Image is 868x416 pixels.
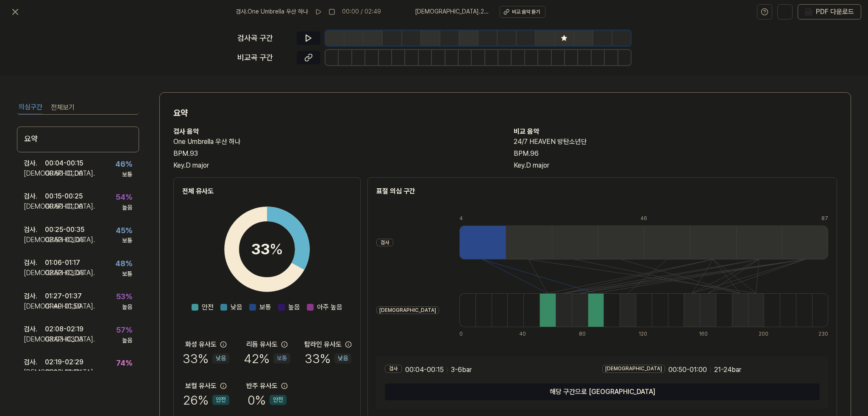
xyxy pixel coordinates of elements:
span: 높음 [288,302,300,312]
div: 높음 [122,303,132,311]
div: 45 % [116,225,132,237]
span: 보통 [259,302,271,312]
div: 아주 높음 [111,369,132,378]
div: 00:50 - 01:00 [45,201,83,212]
div: 비교 음악 듣기 [512,8,540,16]
div: 03:03 - 03:13 [45,334,83,344]
div: 74 % [116,357,132,369]
div: 높음 [122,336,132,345]
div: 33 [251,238,283,261]
div: 낮음 [334,353,351,364]
h2: 24/7 HEAVEN 방탄소년단 [514,137,837,147]
div: 비교곡 구간 [237,52,292,64]
div: BPM. 93 [173,149,497,159]
div: Key. D major [514,160,837,171]
span: 안전 [202,302,214,312]
div: 00:04 - 00:15 [45,158,83,168]
div: 안전 [212,395,229,405]
div: 0 % [248,391,287,409]
h2: 비교 음악 [514,127,837,137]
button: PDF 다운로드 [803,5,856,19]
div: 00:50 - 01:00 [45,168,83,179]
div: 검사 . [24,258,45,268]
div: 요약 [17,127,139,152]
img: PDF Download [805,8,812,16]
div: Key. D major [173,160,497,171]
div: 4 [459,215,506,222]
div: 26 % [183,391,229,409]
div: 02:53 - 03:03 [45,268,84,278]
div: 46 [640,215,687,222]
div: [DEMOGRAPHIC_DATA] . [24,201,45,212]
span: 21 - 24 bar [714,365,741,375]
div: 보컬 유사도 [185,381,217,391]
div: 보통 [122,237,132,245]
span: [DEMOGRAPHIC_DATA] . 24/7 HEAVEN 방탄소년단 [415,8,490,16]
div: 검사곡 구간 [237,32,292,44]
span: 아주 높음 [317,302,342,312]
div: 보통 [273,353,290,364]
div: 01:06 - 01:17 [45,258,80,268]
button: 의심구간 [19,101,42,114]
button: 해당 구간으로 [GEOGRAPHIC_DATA] [385,383,820,400]
div: 검사 . [24,357,45,367]
div: 보통 [122,171,132,179]
div: [DEMOGRAPHIC_DATA] . [24,268,45,278]
div: [DEMOGRAPHIC_DATA] [602,365,665,373]
div: 160 [699,331,715,338]
h2: 검사 음악 [173,127,497,137]
div: 01:00 - 01:10 [45,367,80,377]
div: 화성 유사도 [185,339,217,350]
div: 200 [759,331,775,338]
h2: One Umbrella 우산 하나 [173,137,497,147]
div: 48 % [115,258,132,270]
span: 낮음 [231,302,242,312]
div: 46 % [115,158,132,171]
button: help [757,4,772,19]
div: 검사 [385,365,402,373]
div: 02:08 - 02:19 [45,324,83,334]
div: [DEMOGRAPHIC_DATA] . [24,301,45,311]
div: 33 % [305,350,351,367]
div: 0 [459,331,476,338]
div: [DEMOGRAPHIC_DATA] . [24,168,45,179]
div: 02:19 - 02:29 [45,357,83,367]
div: 120 [639,331,655,338]
div: 리듬 유사도 [246,339,278,350]
h2: 표절 의심 구간 [376,186,828,196]
div: 반주 유사도 [246,381,278,391]
div: 01:40 - 01:50 [45,301,81,311]
div: 00:15 - 00:25 [45,191,83,201]
svg: help [761,8,768,16]
span: % [270,240,283,258]
div: 00:00 / 02:49 [342,8,381,16]
div: 87 [821,215,828,222]
div: [DEMOGRAPHIC_DATA] [376,306,439,314]
div: 탑라인 유사도 [304,339,342,350]
div: 53 % [116,291,132,303]
div: [DEMOGRAPHIC_DATA] . [24,367,45,377]
div: 01:27 - 01:37 [45,291,82,301]
div: PDF 다운로드 [816,6,854,17]
div: 안전 [270,395,287,405]
span: 00:50 - 01:00 [668,365,707,375]
button: 비교 음악 듣기 [500,6,545,18]
div: 33 % [183,350,229,367]
span: 00:04 - 00:15 [405,365,444,375]
img: share [781,8,789,16]
div: [DEMOGRAPHIC_DATA] . [24,235,45,245]
div: 02:53 - 03:03 [45,235,84,245]
h1: 요약 [173,106,837,120]
div: BPM. 96 [514,149,837,159]
h2: 전체 유사도 [182,186,352,196]
div: 검사 . [24,158,45,168]
button: 전체보기 [51,101,75,114]
div: 낮음 [212,353,229,364]
div: 검사 . [24,191,45,201]
div: 검사 . [24,324,45,334]
div: 높음 [122,204,132,212]
div: 57 % [116,324,132,336]
div: 80 [579,331,595,338]
div: 보통 [122,270,132,278]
